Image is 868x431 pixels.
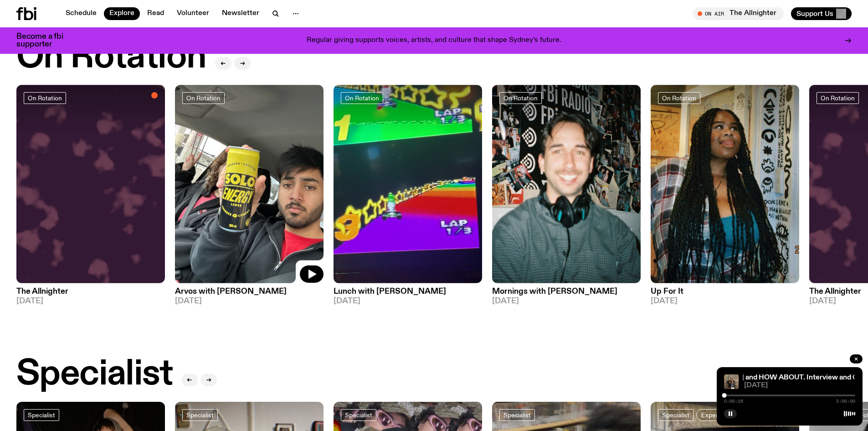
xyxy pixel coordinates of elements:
span: Experimental [701,411,739,418]
a: On Rotation [658,92,700,104]
a: Lunch with [PERSON_NAME][DATE] [334,283,482,305]
h3: Lunch with [PERSON_NAME] [334,288,482,296]
span: 2:00:00 [836,399,855,404]
a: Mornings with [PERSON_NAME][DATE] [492,283,641,305]
a: Experimental [696,409,744,421]
a: Arvos with [PERSON_NAME][DATE] [175,283,324,305]
h3: The Allnighter [16,288,165,296]
a: Read [142,7,169,20]
a: Specialist [341,409,376,421]
span: [DATE] [175,297,324,305]
span: On Rotation [186,94,221,101]
span: Specialist [345,411,372,418]
span: Support Us [796,10,833,18]
span: On Rotation [821,94,855,101]
img: Radio presenter Ben Hansen sits in front of a wall of photos and an fbi radio sign. Film photo. B... [492,85,641,283]
a: On Rotation [499,92,542,104]
span: Specialist [662,411,689,418]
p: Regular giving supports voices, artists, and culture that shape Sydney’s future. [307,36,561,45]
button: On AirThe Allnighter [693,7,784,20]
span: [DATE] [651,297,799,305]
span: Specialist [186,411,214,418]
a: Specialist [24,409,59,421]
a: Newsletter [216,7,265,20]
span: [DATE] [334,297,482,305]
span: On Rotation [28,94,62,101]
a: Specialist [499,409,535,421]
img: Ify - a Brown Skin girl with black braided twists, looking up to the side with her tongue stickin... [651,85,799,283]
a: Schedule [60,7,102,20]
a: On Rotation [341,92,383,104]
button: Support Us [791,7,852,20]
h3: Arvos with [PERSON_NAME] [175,288,324,296]
a: Explore [104,7,140,20]
span: On Rotation [503,94,538,101]
span: On Rotation [662,94,696,101]
h2: Specialist [16,357,172,392]
h3: Up For It [651,288,799,296]
span: [DATE] [16,297,165,305]
a: The Allnighter[DATE] [16,283,165,305]
a: On Rotation [817,92,859,104]
h3: Mornings with [PERSON_NAME] [492,288,641,296]
a: Specialist [182,409,218,421]
a: On Rotation [182,92,225,104]
span: 0:00:16 [724,399,743,404]
h2: On Rotation [16,40,206,75]
a: On Rotation [24,92,66,104]
span: On Rotation [345,94,379,101]
h3: Become a fbi supporter [16,33,75,48]
a: Specialist [658,409,693,421]
img: gnomu and how about standing in the music library [724,374,739,389]
a: Up For It[DATE] [651,283,799,305]
a: Volunteer [171,7,215,20]
span: Specialist [28,411,55,418]
span: Specialist [503,411,531,418]
span: [DATE] [744,382,855,389]
span: [DATE] [492,297,641,305]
